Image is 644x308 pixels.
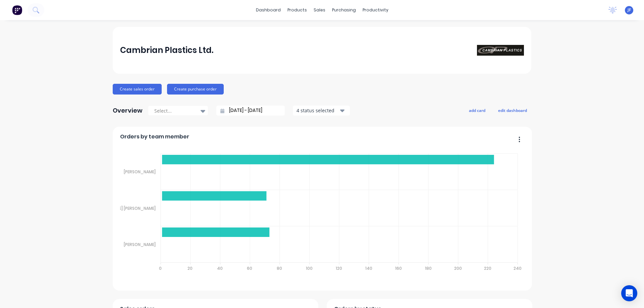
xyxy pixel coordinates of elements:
[293,106,350,116] button: 4 status selected
[454,265,462,271] tspan: 200
[306,265,312,271] tspan: 100
[113,104,143,117] div: Overview
[359,5,392,15] div: productivity
[253,5,284,15] a: dashboard
[217,265,223,271] tspan: 40
[113,84,162,95] button: Create sales order
[395,265,402,271] tspan: 160
[484,265,491,271] tspan: 220
[167,84,224,95] button: Create purchase order
[277,265,282,271] tspan: 80
[329,5,359,15] div: purchasing
[297,107,339,114] div: 4 status selected
[514,265,522,271] tspan: 240
[621,285,637,301] div: Open Intercom Messenger
[336,265,342,271] tspan: 120
[91,205,156,211] tspan: [PERSON_NAME] [PERSON_NAME]
[628,7,631,13] span: JF
[159,265,161,271] tspan: 0
[310,5,329,15] div: sales
[124,169,156,175] tspan: [PERSON_NAME]
[120,133,189,141] span: Orders by team member
[465,106,490,115] button: add card
[365,265,372,271] tspan: 140
[124,242,156,247] tspan: [PERSON_NAME]
[494,106,531,115] button: edit dashboard
[247,265,252,271] tspan: 60
[425,265,431,271] tspan: 180
[120,44,213,57] div: Cambrian Plastics Ltd.
[187,265,193,271] tspan: 20
[12,5,22,15] img: Factory
[284,5,310,15] div: products
[477,45,524,56] img: Cambrian Plastics Ltd.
